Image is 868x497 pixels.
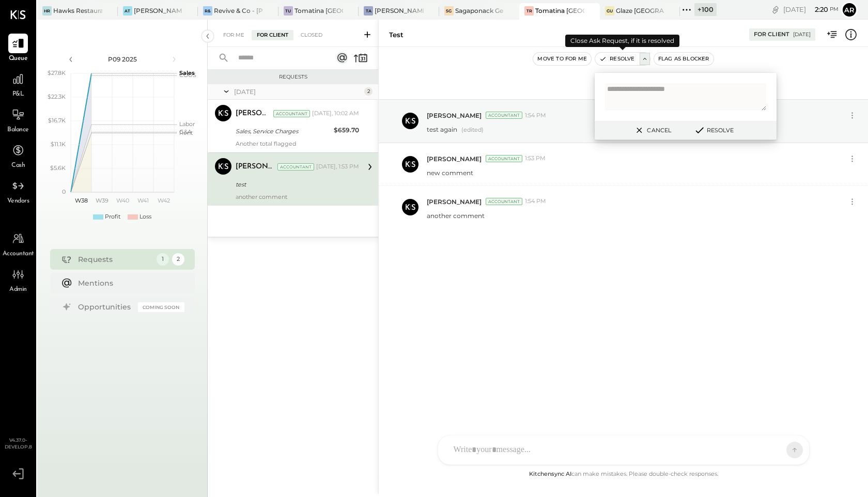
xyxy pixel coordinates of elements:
[213,73,373,81] div: Requests
[179,128,192,135] text: G&A
[565,35,679,47] div: Close Ask Request, if it is resolved
[595,53,639,65] button: Resolve
[236,162,275,172] div: [PERSON_NAME]
[793,31,811,38] div: [DATE]
[1,265,36,294] a: Admin
[427,197,482,206] span: [PERSON_NAME]
[524,6,534,15] div: TR
[78,278,179,288] div: Mentions
[95,197,108,204] text: W39
[48,69,66,76] text: $27.8K
[694,3,717,16] div: + 100
[316,163,359,171] div: [DATE], 1:53 PM
[427,111,482,120] span: [PERSON_NAME]
[78,254,151,265] div: Requests
[179,120,195,128] text: Labor
[1,141,36,170] a: Cash
[179,71,196,79] text: COGS
[486,198,522,205] div: Accountant
[53,6,102,15] div: Hawks Restaurant
[533,53,591,65] button: Move to for me
[11,161,25,170] span: Cash
[12,90,24,99] span: P&L
[284,6,293,15] div: TU
[444,6,454,15] div: SG
[427,125,457,134] p: test again
[364,6,373,15] div: TA
[157,253,169,266] div: 1
[486,112,522,119] div: Accountant
[179,129,193,136] text: Rent
[203,6,212,15] div: R&
[525,197,546,206] span: 1:54 PM
[9,285,27,294] span: Admin
[62,188,66,195] text: 0
[48,117,66,124] text: $16.7K
[630,123,674,137] button: Cancel
[1,105,36,135] a: Balance
[616,6,665,15] div: Glaze [GEOGRAPHIC_DATA] - 110 Uni
[134,6,183,15] div: [PERSON_NAME] Test Create
[9,54,28,64] span: Queue
[1,229,36,259] a: Accountant
[179,69,195,76] text: Sales
[218,30,250,40] div: For Me
[236,126,331,136] div: Sales, Service Charges
[654,53,714,65] button: Flag as Blocker
[754,30,789,39] div: For Client
[42,6,52,15] div: HR
[364,87,373,96] div: 2
[535,6,584,15] div: Tomatina [GEOGRAPHIC_DATA]
[105,213,120,221] div: Profit
[334,125,359,135] div: $659.70
[486,155,522,162] div: Accountant
[427,154,482,163] span: [PERSON_NAME]
[79,55,166,64] div: P09 2025
[1,176,36,206] a: Vendors
[7,126,29,135] span: Balance
[312,110,359,118] div: [DATE], 10:02 AM
[74,197,87,204] text: W38
[236,108,271,119] div: [PERSON_NAME]
[455,6,504,15] div: Sagaponack General Store
[236,193,359,200] div: another comment
[50,164,66,172] text: $5.6K
[236,179,356,190] div: test
[252,30,293,40] div: For Client
[137,197,149,204] text: W41
[427,168,473,177] p: new comment
[7,197,29,206] span: Vendors
[605,6,614,15] div: GU
[3,250,34,259] span: Accountant
[389,30,404,40] div: test
[273,110,310,117] div: Accountant
[783,5,839,14] div: [DATE]
[427,211,485,220] p: another comment
[841,2,858,18] button: Ar
[139,213,151,221] div: Loss
[116,197,129,204] text: W40
[48,93,66,100] text: $22.3K
[1,69,36,99] a: P&L
[525,112,546,120] span: 1:54 PM
[295,6,344,15] div: Tomatina [GEOGRAPHIC_DATA]
[690,124,737,136] button: Resolve
[461,126,484,134] span: (edited)
[236,140,359,147] div: Another total flagged
[296,30,328,40] div: Closed
[375,6,424,15] div: [PERSON_NAME][GEOGRAPHIC_DATA]
[138,302,184,312] div: Coming Soon
[158,197,170,204] text: W42
[1,34,36,64] a: Queue
[214,6,263,15] div: Revive & Co - [PERSON_NAME]
[51,141,66,148] text: $11.1K
[123,6,132,15] div: AT
[277,163,314,170] div: Accountant
[770,4,781,15] div: copy link
[172,253,184,266] div: 2
[234,87,362,96] div: [DATE]
[78,302,133,312] div: Opportunities
[525,154,546,163] span: 1:53 PM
